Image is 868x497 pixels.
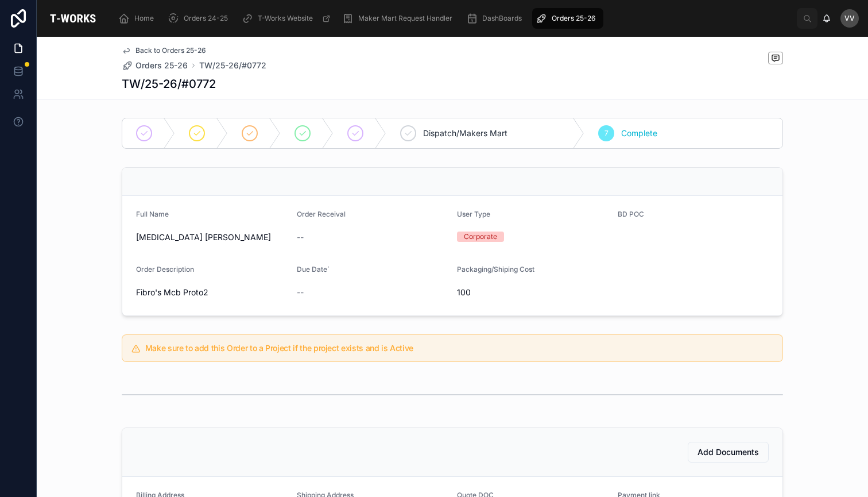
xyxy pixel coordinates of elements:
[464,232,497,242] div: Corporate
[457,287,609,298] span: 100
[463,8,530,29] a: DashBoards
[339,8,460,29] a: Maker Mart Request Handler
[109,6,797,31] div: scrollable content
[122,76,216,92] h1: TW/25-26/#0772
[358,14,452,23] span: Maker Mart Request Handler
[184,14,228,23] span: Orders 24-25
[297,210,346,218] span: Order Receival
[115,8,162,29] a: Home
[134,14,154,23] span: Home
[618,210,644,218] span: BD POC
[46,9,100,28] img: App logo
[136,210,169,218] span: Full Name
[457,265,534,273] span: Packaging/Shiping Cost
[199,60,266,71] a: TW/25-26/#0772
[164,8,236,29] a: Orders 24-25
[297,265,330,273] span: Due Date`
[297,232,304,243] span: --
[136,232,288,243] span: [MEDICAL_DATA] [PERSON_NAME]
[457,210,490,218] span: User Type
[604,129,609,138] span: 7
[135,60,188,71] span: Orders 25-26
[423,128,507,139] span: Dispatch/Makers Mart
[844,14,855,23] span: VV
[688,442,769,463] button: Add Documents
[532,8,603,29] a: Orders 25-26
[136,287,288,298] span: Fibro's Mcb Proto2
[297,287,304,298] span: --
[135,46,206,55] span: Back to Orders 25-26
[697,446,759,458] span: Add Documents
[145,344,773,352] h5: Make sure to add this Order to a Project if the project exists and is Active
[122,60,188,71] a: Orders 25-26
[136,265,194,273] span: Order Description
[122,46,206,55] a: Back to Orders 25-26
[258,14,313,23] span: T-Works Website
[621,128,657,139] span: Complete
[482,14,522,23] span: DashBoards
[552,14,595,23] span: Orders 25-26
[238,8,336,29] a: T-Works Website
